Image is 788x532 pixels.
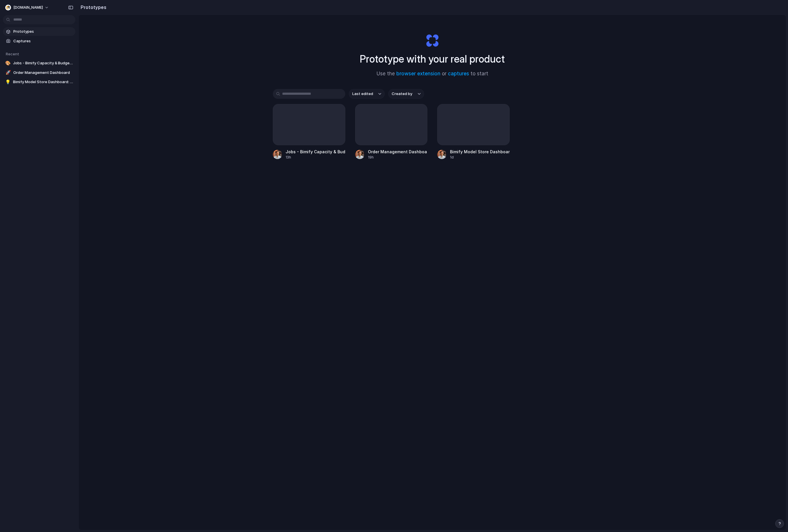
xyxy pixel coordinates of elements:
a: Jobs - Bimify Capacity & Budget Stats13h [273,104,345,160]
a: Order Management Dashboard19h [355,104,428,160]
span: Created by [392,91,412,97]
a: Bimify Model Store Dashboard: Transparent Overlay Layout1d [437,104,510,160]
span: Last edited [352,91,373,97]
a: browser extension [396,71,440,76]
a: captures [448,71,469,76]
button: [DOMAIN_NAME] [3,3,52,12]
span: Use the or to start [377,70,488,78]
h2: Prototypes [78,4,106,11]
div: 19h [368,155,428,160]
div: Order Management Dashboard [368,149,428,155]
span: [DOMAIN_NAME] [13,5,43,10]
button: Created by [388,89,424,99]
div: Jobs - Bimify Capacity & Budget Stats [286,149,345,155]
div: 13h [286,155,345,160]
button: Last edited [349,89,385,99]
div: 1d [450,155,510,160]
h1: Prototype with your real product [360,51,505,67]
div: Bimify Model Store Dashboard: Transparent Overlay Layout [450,149,510,155]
